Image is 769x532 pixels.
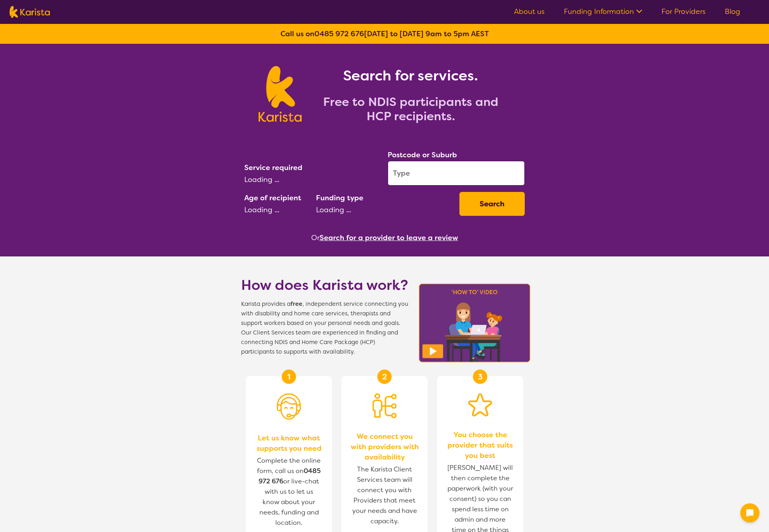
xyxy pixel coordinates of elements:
img: Karista video [416,281,533,365]
span: Karista provides a , independent service connecting you with disability and home care services, t... [241,299,408,357]
span: You choose the provider that suits you best [445,430,515,461]
h1: Search for services. [311,66,510,85]
a: About us [514,7,545,16]
b: free [290,300,302,308]
a: Blog [725,7,740,16]
div: Loading ... [316,204,453,216]
a: For Providers [661,7,706,16]
img: Person being matched to services icon [373,393,396,418]
input: Type [388,161,525,186]
div: Loading ... [244,204,310,216]
span: Complete the online form, call us on or live-chat with us to let us know about your needs, fundin... [257,456,321,527]
div: Loading ... [244,174,381,186]
h2: Free to NDIS participants and HCP recipients. [311,95,510,123]
img: Person with headset icon [277,393,301,420]
span: The Karista Client Services team will connect you with Providers that meet your needs and have ca... [349,462,420,528]
div: 3 [473,370,487,384]
button: Search [459,192,525,216]
img: Karista logo [259,66,301,122]
button: Search for a provider to leave a review [320,232,458,244]
label: Age of recipient [244,193,301,203]
label: Service required [244,163,302,172]
span: Let us know what supports you need [254,433,324,454]
a: 0485 972 676 [314,29,364,39]
img: Star icon [468,393,492,417]
img: Karista logo [10,6,50,18]
b: Call us on [DATE] to [DATE] 9am to 5pm AEST [281,29,489,39]
span: We connect you with providers with availability [349,431,420,462]
label: Funding type [316,193,363,203]
span: Or [311,232,320,244]
div: 1 [282,370,296,384]
div: 2 [377,370,392,384]
a: Funding Information [564,7,642,16]
label: Postcode or Suburb [388,150,457,160]
h1: How does Karista work? [241,276,408,295]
